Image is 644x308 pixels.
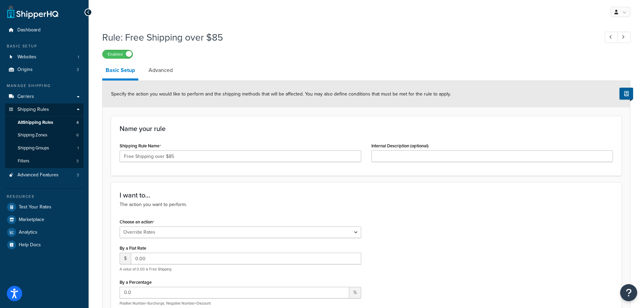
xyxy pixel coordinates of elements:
span: 4 [76,120,79,126]
p: The action you want to perform. [120,201,613,208]
div: Basic Setup [5,43,83,49]
li: Shipping Groups [5,142,83,155]
a: Filters3 [5,155,83,167]
span: Filters [18,158,29,164]
a: Advanced Features3 [5,169,83,181]
label: Choose an action [120,219,154,225]
span: Analytics [19,230,37,235]
a: Shipping Groups1 [5,142,83,155]
label: Shipping Rule Name [120,143,161,149]
span: 6 [76,132,79,138]
span: 3 [77,172,79,178]
button: Show Help Docs [619,88,633,100]
a: Advanced [145,62,176,78]
a: Websites1 [5,51,83,63]
a: Marketplace [5,214,83,226]
li: Advanced Features [5,169,83,181]
p: Positive Number=Surcharge, Negative Number=Discount [120,301,361,306]
span: Shipping Rules [17,107,49,113]
span: All Shipping Rules [18,120,53,126]
label: By a Flat Rate [120,246,146,251]
span: 1 [77,145,79,151]
a: Basic Setup [102,62,138,80]
div: Resources [5,194,83,200]
a: Carriers [5,90,83,103]
span: Marketplace [19,217,44,223]
a: Origins3 [5,63,83,76]
li: Filters [5,155,83,167]
span: 3 [76,158,79,164]
a: Dashboard [5,24,83,36]
span: Websites [17,54,36,60]
div: Manage Shipping [5,83,83,89]
label: Internal Description (optional) [371,143,429,148]
li: Origins [5,63,83,76]
a: Next Record [617,32,631,43]
p: A value of 0.00 is Free Shipping [120,267,361,272]
span: Dashboard [17,27,41,33]
label: By a Percentage [120,280,152,285]
h1: Rule: Free Shipping over $85 [102,31,592,44]
h3: I want to... [120,191,613,199]
span: Advanced Features [17,172,59,178]
label: Enabled [103,50,133,58]
span: Origins [17,67,33,73]
li: Websites [5,51,83,63]
a: AllShipping Rules4 [5,116,83,129]
li: Shipping Zones [5,129,83,142]
span: % [349,287,361,298]
span: 3 [77,67,79,73]
span: 1 [78,54,79,60]
span: Test Your Rates [19,204,51,210]
span: Shipping Groups [18,145,49,151]
a: Help Docs [5,239,83,251]
span: Help Docs [19,242,41,248]
a: Test Your Rates [5,201,83,213]
span: Shipping Zones [18,132,47,138]
span: Carriers [17,94,34,100]
a: Previous Record [605,32,618,43]
li: Shipping Rules [5,103,83,168]
a: Analytics [5,226,83,238]
button: Open Resource Center [620,284,637,301]
span: Specify the action you would like to perform and the shipping methods that will be affected. You ... [111,90,451,98]
span: $ [120,253,131,264]
a: Shipping Zones6 [5,129,83,142]
h3: Name your rule [120,125,613,132]
a: Shipping Rules [5,103,83,116]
